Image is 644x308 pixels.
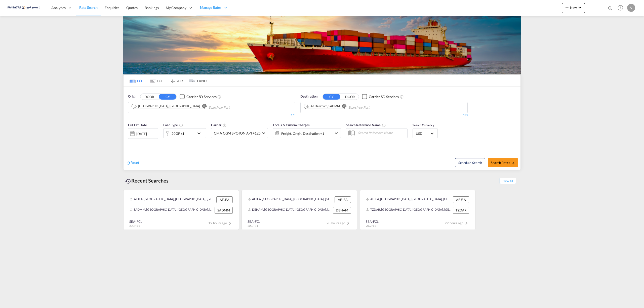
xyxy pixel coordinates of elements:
md-tab-item: FCL [126,75,146,86]
div: 1/3 [128,113,295,117]
div: [DATE] [136,131,147,136]
div: Press delete to remove this chip. [306,104,341,108]
span: Manage Rates [200,5,221,10]
div: icon-magnify [608,6,613,13]
button: icon-plus 400-fgNewicon-chevron-down [562,3,585,13]
div: [DATE] [128,128,158,139]
div: Freight Origin Destination Factory Stuffingicon-chevron-down [273,128,341,138]
div: DEHAM [333,207,351,213]
input: Chips input. [348,104,396,112]
md-icon: Unchecked: Search for CY (Container Yard) services for all selected carriers.Checked : Search for... [217,95,221,99]
recent-search-card: AEJEA, [GEOGRAPHIC_DATA], [GEOGRAPHIC_DATA], [GEOGRAPHIC_DATA], [GEOGRAPHIC_DATA] AEJEADEHAM, [GE... [242,190,357,230]
button: Search Ratesicon-arrow-right [488,158,518,167]
button: CY [323,94,340,100]
span: Search Rates [491,161,515,165]
md-icon: icon-magnify [608,6,613,11]
md-icon: icon-chevron-down [577,5,583,11]
md-checkbox: Checkbox No Ink [362,94,399,99]
div: Help [616,4,627,13]
div: DEHAM, Hamburg, Germany, Western Europe, Europe [248,207,332,213]
span: Origin [128,94,137,99]
div: Carrier SD Services [369,94,399,99]
div: TZDAR [453,207,469,213]
div: V [627,4,635,12]
div: Freight Origin Destination Factory Stuffing [281,130,324,137]
button: Note: By default Schedule search will only considerorigin ports, destination ports and cut off da... [455,158,485,167]
md-datepicker: Select [128,138,132,145]
button: Remove [199,104,206,109]
md-icon: icon-chevron-down [333,130,339,136]
input: Search Reference Name [355,129,407,137]
span: Rate Search [79,5,98,10]
span: USD [416,131,430,136]
span: 19 hours ago [208,221,233,225]
span: Enquiries [105,6,119,10]
div: SEA-FCL [366,219,379,224]
div: AEJEA, Jebel Ali, United Arab Emirates, Middle East, Middle East [248,196,333,203]
md-icon: icon-chevron-down [196,130,205,136]
span: 20GP x 1 [129,224,140,227]
span: 20 hours ago [327,221,351,225]
md-icon: icon-chevron-right [345,220,351,226]
div: SEA-FCL [129,219,142,224]
div: 1/3 [300,113,468,117]
md-chips-wrap: Chips container. Use arrow keys to select chips. [131,102,258,112]
span: Show All [500,178,516,184]
div: icon-refreshReset [126,160,139,166]
span: Search Reference Name [346,123,386,127]
md-icon: icon-airplane [170,78,176,82]
div: Jebel Ali, AEJEA [133,104,200,108]
div: Press delete to remove this chip. [133,104,201,108]
span: 22 hours ago [445,221,469,225]
span: Destination [300,94,317,99]
md-chips-wrap: Chips container. Use arrow keys to select chips. [303,102,398,112]
md-icon: Your search will be saved by the below given name [382,123,386,127]
img: c67187802a5a11ec94275b5db69a26e6.png [8,2,42,14]
span: My Company [166,5,186,10]
div: Recent Searches [123,175,171,186]
md-tab-item: LCL [146,75,166,86]
md-icon: icon-arrow-right [511,161,515,165]
div: Carrier SD Services [186,94,216,99]
div: 20GP x1icon-chevron-down [163,128,206,138]
md-icon: icon-plus 400-fg [564,5,570,11]
div: SADMM [215,207,233,213]
md-icon: icon-backup-restore [125,178,131,184]
div: AEJEA [216,196,233,203]
button: CY [159,94,176,100]
span: Analytics [51,5,66,10]
span: Search Currency [413,123,434,127]
div: SADMM, Ad Dammam, Saudi Arabia, Middle East, Middle East [130,207,213,213]
span: Locals & Custom Charges [273,123,310,127]
input: Chips input. [209,104,256,112]
div: AEJEA [453,196,469,203]
span: CMA CGM SPOTON API +125 [214,131,261,136]
span: Quotes [126,6,137,10]
md-pagination-wrapper: Use the left and right arrow keys to navigate between tabs [126,75,207,86]
md-icon: Unchecked: Search for CY (Container Yard) services for all selected carriers.Checked : Search for... [400,95,404,99]
button: DOOR [341,94,359,100]
recent-search-card: AEJEA, [GEOGRAPHIC_DATA], [GEOGRAPHIC_DATA], [GEOGRAPHIC_DATA], [GEOGRAPHIC_DATA] AEJEATZDAR, [GE... [360,190,475,230]
md-icon: The selected Trucker/Carrierwill be displayed in the rate results If the rates are from another f... [223,123,227,127]
span: Help [616,4,625,12]
md-icon: icon-chevron-right [227,220,233,226]
md-icon: icon-chevron-right [463,220,469,226]
button: Remove [339,104,346,109]
span: 20GP x 1 [366,224,376,227]
recent-search-card: AEJEA, [GEOGRAPHIC_DATA], [GEOGRAPHIC_DATA], [GEOGRAPHIC_DATA], [GEOGRAPHIC_DATA] AEJEASADMM, [GE... [123,190,239,230]
md-select: Select Currency: $ USDUnited States Dollar [415,130,435,137]
div: AEJEA, Jebel Ali, United Arab Emirates, Middle East, Middle East [366,196,452,203]
span: Cut Off Date [128,123,147,127]
div: Ad Dammam, SADMM [306,104,340,108]
md-icon: icon-information-outline [179,123,183,127]
span: Carrier [211,123,227,127]
div: 20GP x1 [172,130,184,137]
div: OriginDOOR CY Checkbox No InkUnchecked: Search for CY (Container Yard) services for all selected ... [124,86,520,170]
md-checkbox: Checkbox No Ink [180,94,216,99]
button: DOOR [140,94,158,100]
md-icon: icon-refresh [126,161,131,165]
span: Reset [131,160,139,165]
span: 20GP x 1 [248,224,258,227]
span: Load Type [163,123,183,127]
